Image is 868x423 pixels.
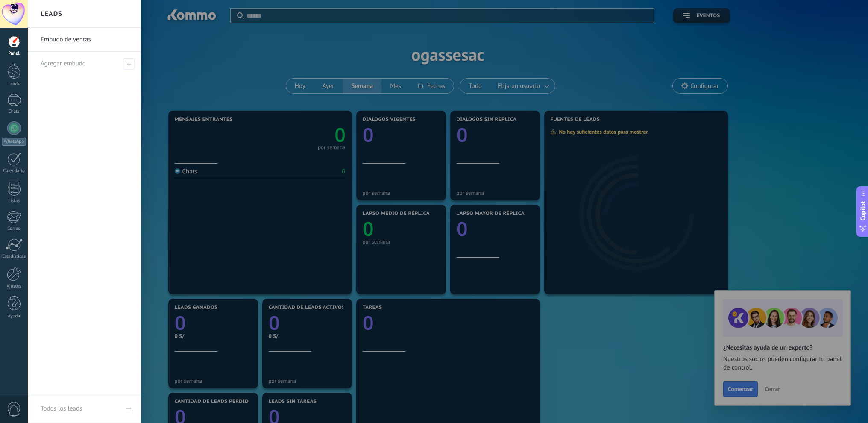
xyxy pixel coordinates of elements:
[2,82,26,87] div: Leads
[2,284,26,289] div: Ajustes
[2,198,26,204] div: Listas
[2,254,26,259] div: Estadísticas
[28,395,141,423] a: Todos los leads
[41,59,86,68] span: Agregar embudo
[2,109,26,115] div: Chats
[2,314,26,319] div: Ayuda
[2,51,26,56] div: Panel
[123,58,135,70] span: Agregar embudo
[2,168,26,174] div: Calendario
[859,201,867,221] span: Copilot
[41,397,82,421] div: Todos los leads
[41,0,62,27] h2: Leads
[41,28,132,52] a: Embudo de ventas
[2,138,26,146] div: WhatsApp
[2,226,26,232] div: Correo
